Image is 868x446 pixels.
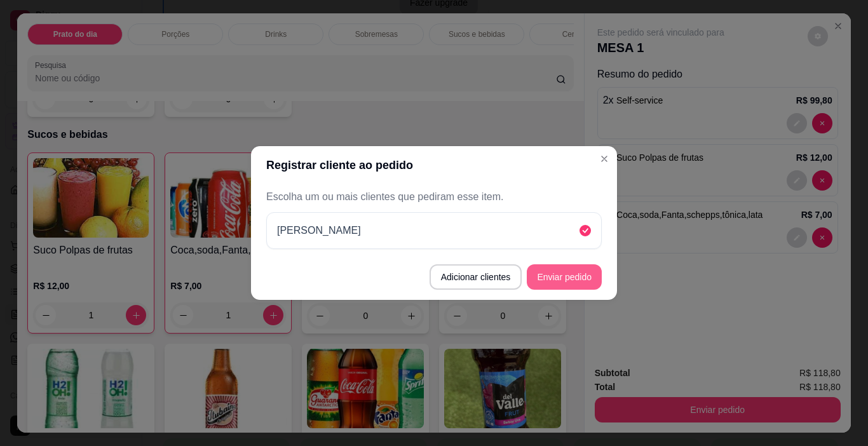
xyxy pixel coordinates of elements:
[527,264,602,290] button: Enviar pedido
[277,223,361,238] p: [PERSON_NAME]
[266,189,602,205] p: Escolha um ou mais clientes que pediram esse item.
[594,149,614,169] button: Close
[251,146,617,184] header: Registrar cliente ao pedido
[430,264,522,290] button: Adicionar clientes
